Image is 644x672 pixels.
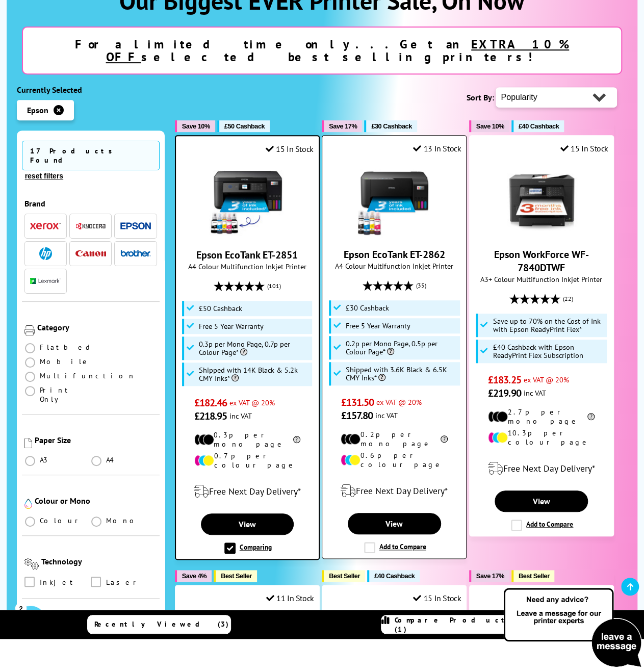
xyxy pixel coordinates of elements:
[72,219,109,233] button: Kyocera
[488,386,521,400] span: £219.90
[327,477,461,505] div: modal_delivery
[120,222,151,230] img: Epson
[24,558,39,570] img: Technology
[322,120,362,132] button: Save 17%
[346,322,410,330] span: Free 5 Year Warranty
[344,248,445,261] a: Epson EcoTank ET-2862
[346,366,457,382] span: Shipped with 3.6K Black & 6.5K CMY Inks*
[374,572,415,580] span: £40 Cashback
[229,411,252,421] span: inc VAT
[40,357,90,366] span: Mobile
[356,161,432,238] img: Epson EcoTank ET-2862
[39,247,52,260] img: HP
[511,520,573,531] label: Add to Compare
[106,36,569,65] u: EXTRA 10% OFF
[364,542,426,553] label: Add to Compare
[24,499,32,509] img: Colour or Mono
[416,276,426,295] span: (35)
[329,572,360,580] span: Best Seller
[367,570,420,582] button: £40 Cashback
[329,122,357,130] span: Save 17%
[511,120,564,132] button: £40 Cashback
[475,454,608,483] div: modal_delivery
[494,248,589,274] a: Epson WorkForce WF-7840DTWF
[265,144,313,154] div: 15 In Stock
[15,602,27,613] div: 2
[40,577,78,588] span: Inkjet
[35,435,157,445] div: Paper Size
[469,120,509,132] button: Save 10%
[476,572,504,580] span: Save 17%
[41,556,157,566] div: Technology
[106,516,140,525] span: Mono
[40,455,49,464] span: A3
[217,120,270,132] button: £50 Cashback
[27,105,48,115] span: Epson
[75,250,106,257] img: Canon
[194,409,227,423] span: £218.95
[341,396,374,409] span: £131.50
[503,161,580,238] img: Epson WorkForce WF-7840DTWF
[40,371,136,380] span: Multifunction
[560,143,608,153] div: 15 In Stock
[375,410,398,420] span: inc VAT
[120,250,151,257] img: Brother
[37,322,157,332] div: Category
[199,322,264,330] span: Free 5 Year Warranty
[493,317,604,333] span: Save up to 70% on the Cost of Ink with Epson ReadyPrint Flex*
[346,340,457,356] span: 0.2p per Mono Page, 0.5p per Colour Page*
[181,477,314,506] div: modal_delivery
[493,343,604,359] span: £40 Cashback with Epson ReadyPrint Flex Subscription
[524,388,546,398] span: inc VAT
[495,490,588,512] a: View
[106,455,115,464] span: A4
[469,570,509,582] button: Save 17%
[341,451,448,469] li: 0.6p per colour page
[106,577,140,588] span: Laser
[40,516,82,525] span: Colour
[40,385,91,404] span: Print Only
[371,122,411,130] span: £30 Cashback
[194,430,300,449] li: 0.3p per mono page
[519,122,559,130] span: £40 Cashback
[413,143,461,153] div: 13 In Stock
[266,593,314,603] div: 11 In Stock
[199,304,242,313] span: £50 Cashback
[182,122,210,130] span: Save 10%
[322,570,365,582] button: Best Seller
[488,407,595,426] li: 2.7p per mono page
[30,278,61,284] img: Lexmark
[194,396,227,409] span: £182.46
[413,593,461,603] div: 15 In Stock
[40,343,93,352] span: Flatbed
[30,222,61,229] img: Xerox
[17,85,165,95] div: Currently Selected
[488,428,595,447] li: 10.3p per colour page
[488,373,521,386] span: £183.25
[214,570,257,582] button: Best Seller
[503,229,580,240] a: Epson WorkForce WF-7840DTWF
[346,304,389,312] span: £30 Cashback
[182,572,207,580] span: Save 4%
[24,438,32,448] img: Paper Size
[201,513,294,535] a: View
[376,397,422,407] span: ex VAT @ 20%
[87,615,231,634] a: Recently Viewed (3)
[22,141,160,170] span: 17 Products Found
[341,409,373,422] span: £157.80
[476,122,504,130] span: Save 10%
[209,230,286,240] a: Epson EcoTank ET-2851
[24,325,35,335] img: Category
[475,274,608,284] span: A3+ Colour Multifunction Inkjet Printer
[348,513,441,534] a: View
[501,586,644,670] img: Open Live Chat window
[24,198,157,209] div: Brand
[224,122,265,130] span: £50 Cashback
[75,222,106,230] img: Kyocera
[466,92,494,102] span: Sort By:
[224,542,272,554] label: Comparing
[356,229,432,240] a: Epson EcoTank ET-2862
[181,262,314,271] span: A4 Colour Multifunction Inkjet Printer
[75,36,569,65] strong: For a limited time only...Get an selected best selling printers!
[511,570,555,582] button: Best Seller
